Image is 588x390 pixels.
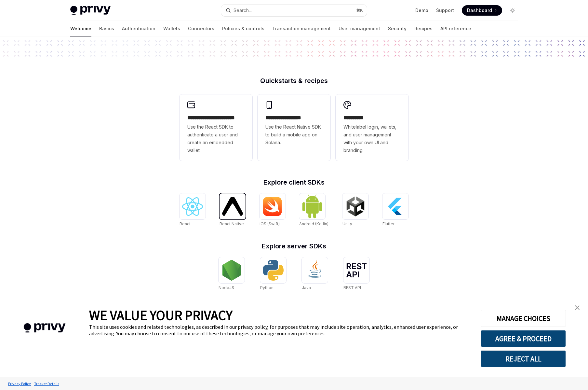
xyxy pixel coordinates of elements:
a: Authentication [122,21,155,36]
button: Search...⌘K [221,5,367,16]
img: REST API [346,263,367,277]
img: Unity [345,196,366,217]
span: NodeJS [219,285,234,290]
a: React NativeReact Native [220,193,246,227]
a: Basics [99,21,114,36]
a: Transaction management [272,21,331,36]
a: ReactReact [180,193,206,227]
span: React [180,221,191,226]
a: Welcome [70,21,91,36]
img: company logo [10,314,79,342]
a: PythonPython [260,257,286,291]
a: NodeJSNodeJS [219,257,245,291]
span: Android (Kotlin) [299,221,328,226]
img: light logo [70,6,111,15]
a: REST APIREST API [343,257,369,291]
img: Java [304,260,325,281]
span: REST API [343,285,361,290]
div: This site uses cookies and related technologies, as described in our privacy policy, for purposes... [89,324,471,337]
a: **** **** **** ***Use the React Native SDK to build a mobile app on Solana. [258,94,330,161]
img: Android (Kotlin) [302,194,323,218]
a: UnityUnity [342,193,368,227]
a: JavaJava [302,257,328,291]
a: User management [339,21,380,36]
span: Python [260,285,274,290]
span: iOS (Swift) [260,221,280,226]
button: REJECT ALL [481,350,566,367]
a: iOS (Swift)iOS (Swift) [260,193,286,227]
a: Wallets [163,21,180,36]
span: Java [302,285,311,290]
a: API reference [440,21,471,36]
a: Security [388,21,407,36]
img: Flutter [385,196,406,217]
img: React [182,197,203,216]
a: Privacy Policy [7,378,33,389]
span: Flutter [382,221,394,226]
a: Policies & controls [222,21,264,36]
a: Support [436,7,454,14]
img: Python [263,260,284,281]
span: Whitelabel login, wallets, and user management with your own UI and branding. [343,123,401,154]
a: Tracker Details [33,378,61,389]
a: Dashboard [462,5,502,16]
span: WE VALUE YOUR PRIVACY [89,307,233,324]
h2: Explore client SDKs [180,179,408,186]
img: NodeJS [221,260,242,281]
img: React Native [222,197,243,216]
h2: Explore server SDKs [180,243,408,249]
div: Search... [234,7,252,14]
button: AGREE & PROCEED [481,330,566,347]
a: close banner [571,301,584,314]
span: Use the React Native SDK to build a mobile app on Solana. [265,123,323,146]
a: Demo [415,7,428,14]
button: MANAGE CHOICES [481,310,566,327]
span: React Native [220,221,244,226]
a: FlutterFlutter [382,193,408,227]
a: Android (Kotlin)Android (Kotlin) [299,193,328,227]
span: Unity [342,221,352,226]
button: Toggle dark mode [507,5,518,16]
img: iOS (Swift) [262,197,283,216]
a: Connectors [188,21,214,36]
h2: Quickstarts & recipes [180,77,408,84]
span: ⌘ K [356,8,363,13]
a: Recipes [414,21,433,36]
a: **** *****Whitelabel login, wallets, and user management with your own UI and branding. [336,94,408,161]
span: Use the React SDK to authenticate a user and create an embedded wallet. [187,123,245,154]
span: Dashboard [467,7,492,14]
img: close banner [575,305,580,310]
